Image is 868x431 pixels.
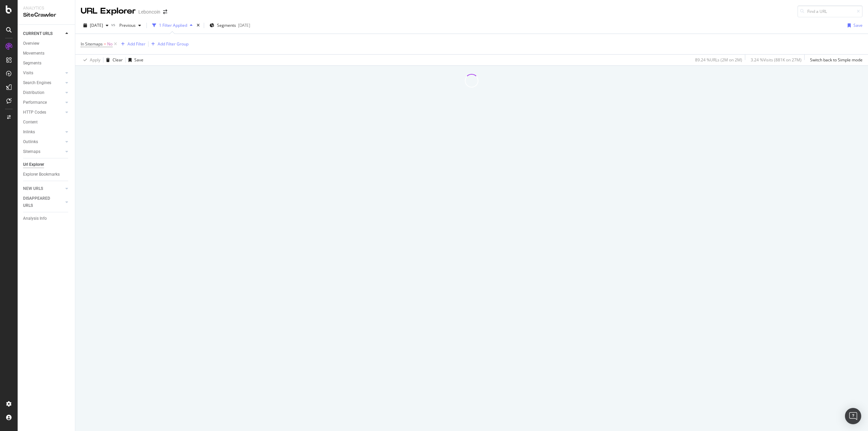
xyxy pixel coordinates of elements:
[81,5,136,17] div: URL Explorer
[81,41,103,47] span: In Sitemaps
[150,20,195,31] button: 1 Filter Applied
[23,215,47,222] div: Analysis Info
[23,79,63,86] a: Search Engines
[81,55,100,65] button: Apply
[23,129,35,136] div: Inlinks
[81,20,111,31] button: [DATE]
[23,119,38,126] div: Content
[23,70,63,77] a: Visits
[149,40,189,48] button: Add Filter Group
[23,195,57,209] div: DISAPPEARED URLS
[127,41,145,47] div: Add Filter
[23,119,70,126] a: Content
[845,20,863,31] button: Save
[138,8,160,15] div: Leboncoin
[107,39,113,49] span: No
[23,30,63,37] a: CURRENT URLS
[113,57,123,63] div: Clear
[23,148,63,155] a: Sitemaps
[23,161,44,168] div: Url Explorer
[195,22,201,29] div: times
[163,9,167,14] div: arrow-right-arrow-left
[159,22,187,28] div: 1 Filter Applied
[23,60,70,67] a: Segments
[23,5,70,11] div: Analytics
[807,55,863,65] button: Switch back to Simple mode
[23,171,70,178] a: Explorer Bookmarks
[23,195,63,209] a: DISAPPEARED URLS
[23,109,63,116] a: HTTP Codes
[23,99,63,106] a: Performance
[158,41,189,47] div: Add Filter Group
[23,148,40,155] div: Sitemaps
[104,41,106,47] span: =
[23,138,63,145] a: Outlinks
[23,79,51,86] div: Search Engines
[23,215,70,222] a: Analysis Info
[207,20,253,31] button: Segments[DATE]
[23,50,44,57] div: Movements
[118,40,145,48] button: Add Filter
[217,22,236,28] span: Segments
[23,50,70,57] a: Movements
[103,55,123,65] button: Clear
[23,99,47,106] div: Performance
[23,60,41,67] div: Segments
[134,57,143,63] div: Save
[23,109,46,116] div: HTTP Codes
[751,57,802,63] div: 3.24 % Visits ( 881K on 27M )
[23,89,63,96] a: Distribution
[810,57,863,63] div: Switch back to Simple mode
[23,70,33,77] div: Visits
[23,11,70,19] div: SiteCrawler
[695,57,742,63] div: 89.24 % URLs ( 2M on 2M )
[853,22,863,28] div: Save
[238,22,250,28] div: [DATE]
[126,55,143,65] button: Save
[117,20,144,31] button: Previous
[23,40,70,47] a: Overview
[23,89,44,96] div: Distribution
[23,171,60,178] div: Explorer Bookmarks
[23,138,38,145] div: Outlinks
[90,57,100,63] div: Apply
[117,22,136,28] span: Previous
[23,185,43,192] div: NEW URLS
[23,40,39,47] div: Overview
[23,185,63,192] a: NEW URLS
[90,22,103,28] span: 2025 Oct. 7th
[797,5,863,17] input: Find a URL
[845,408,861,424] div: Open Intercom Messenger
[23,30,53,37] div: CURRENT URLS
[23,129,63,136] a: Inlinks
[23,161,70,168] a: Url Explorer
[111,22,117,27] span: vs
